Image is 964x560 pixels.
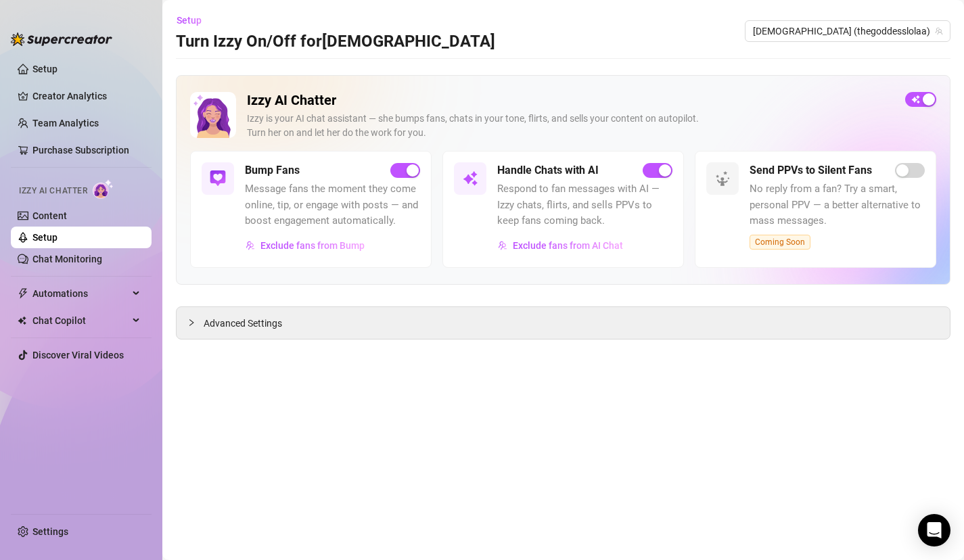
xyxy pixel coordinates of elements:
img: svg%3e [462,170,478,187]
button: Setup [176,9,212,31]
a: Discover Viral Videos [32,350,124,360]
a: Purchase Subscription [32,145,129,156]
span: thunderbolt [18,288,28,299]
img: svg%3e [210,170,226,187]
img: svg%3e [498,241,507,250]
a: Setup [32,64,58,74]
span: Izzy AI Chatter [19,185,87,197]
span: Setup [177,15,202,26]
span: Respond to fan messages with AI — Izzy chats, flirts, and sells PPVs to keep fans coming back. [497,181,672,229]
img: svg%3e [246,241,255,250]
a: Settings [32,526,68,537]
img: logo-BBDzfeDw.svg [11,32,112,46]
div: Open Intercom Messenger [918,514,950,546]
div: Izzy is your AI chat assistant — she bumps fans, chats in your tone, flirts, and sells your conte... [247,112,894,140]
a: Creator Analytics [32,85,141,107]
img: Chat Copilot [18,316,26,325]
a: Chat Monitoring [32,254,102,264]
span: No reply from a fan? Try a smart, personal PPV — a better alternative to mass messages. [750,181,925,229]
h3: Turn Izzy On/Off for [DEMOGRAPHIC_DATA] [176,31,495,53]
h2: Izzy AI Chatter [247,92,894,109]
span: Automations [32,283,129,304]
h5: Send PPVs to Silent Fans [750,162,872,179]
span: Coming Soon [750,235,810,250]
h5: Handle Chats with AI [497,162,599,179]
span: Chat Copilot [32,310,129,331]
a: Setup [32,232,58,243]
h5: Bump Fans [245,162,300,179]
span: Exclude fans from Bump [260,240,365,251]
a: Content [32,210,67,221]
span: Advanced Settings [204,316,282,331]
img: Izzy AI Chatter [190,92,236,138]
span: Message fans the moment they come online, tip, or engage with posts — and boost engagement automa... [245,181,420,229]
img: svg%3e [714,170,731,187]
span: Goddess (thegoddesslolaa) [753,21,942,41]
span: Exclude fans from AI Chat [513,240,623,251]
a: Team Analytics [32,118,99,129]
span: collapsed [187,319,196,327]
span: team [935,27,943,35]
div: collapsed [187,315,204,330]
button: Exclude fans from Bump [245,235,365,256]
img: AI Chatter [93,179,114,199]
button: Exclude fans from AI Chat [497,235,624,256]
